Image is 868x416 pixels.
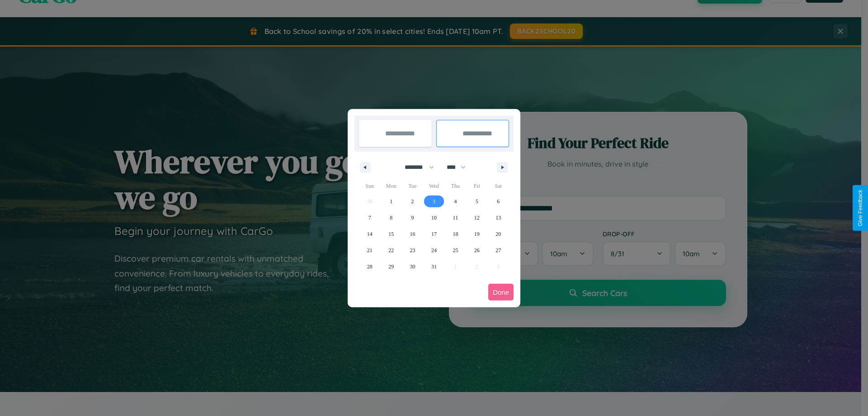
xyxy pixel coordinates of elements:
[359,242,380,258] button: 21
[410,226,415,242] span: 16
[466,242,487,258] button: 26
[495,210,501,226] span: 13
[445,210,466,226] button: 11
[431,258,437,275] span: 31
[359,179,380,193] span: Sun
[388,226,394,242] span: 15
[488,193,509,210] button: 6
[453,210,458,226] span: 11
[495,242,501,258] span: 27
[390,193,392,210] span: 1
[423,179,444,193] span: Wed
[488,179,509,193] span: Sat
[431,226,437,242] span: 17
[466,179,487,193] span: Fri
[431,210,437,226] span: 10
[423,226,444,242] button: 17
[402,193,423,210] button: 2
[402,226,423,242] button: 16
[495,226,501,242] span: 20
[380,242,401,258] button: 22
[466,226,487,242] button: 19
[390,210,392,226] span: 8
[423,193,444,210] button: 3
[488,210,509,226] button: 13
[497,193,500,210] span: 6
[359,226,380,242] button: 14
[388,258,394,275] span: 29
[380,226,401,242] button: 15
[402,242,423,258] button: 23
[402,210,423,226] button: 9
[466,193,487,210] button: 5
[454,193,457,210] span: 4
[367,258,373,275] span: 28
[410,242,415,258] span: 23
[474,242,480,258] span: 26
[380,258,401,275] button: 29
[476,193,478,210] span: 5
[368,210,371,226] span: 7
[402,179,423,193] span: Tue
[402,258,423,275] button: 30
[411,193,414,210] span: 2
[410,258,415,275] span: 30
[857,190,863,226] div: Give Feedback
[359,258,380,275] button: 28
[445,193,466,210] button: 4
[453,226,458,242] span: 18
[423,258,444,275] button: 31
[431,242,437,258] span: 24
[380,179,401,193] span: Mon
[488,242,509,258] button: 27
[474,210,480,226] span: 12
[474,226,480,242] span: 19
[388,242,394,258] span: 22
[466,210,487,226] button: 12
[453,242,458,258] span: 25
[359,210,380,226] button: 7
[445,179,466,193] span: Thu
[380,193,401,210] button: 1
[433,193,435,210] span: 3
[423,242,444,258] button: 24
[488,226,509,242] button: 20
[367,226,373,242] span: 14
[367,242,373,258] span: 21
[411,210,414,226] span: 9
[445,226,466,242] button: 18
[445,242,466,258] button: 25
[423,210,444,226] button: 10
[488,284,514,301] button: Done
[380,210,401,226] button: 8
